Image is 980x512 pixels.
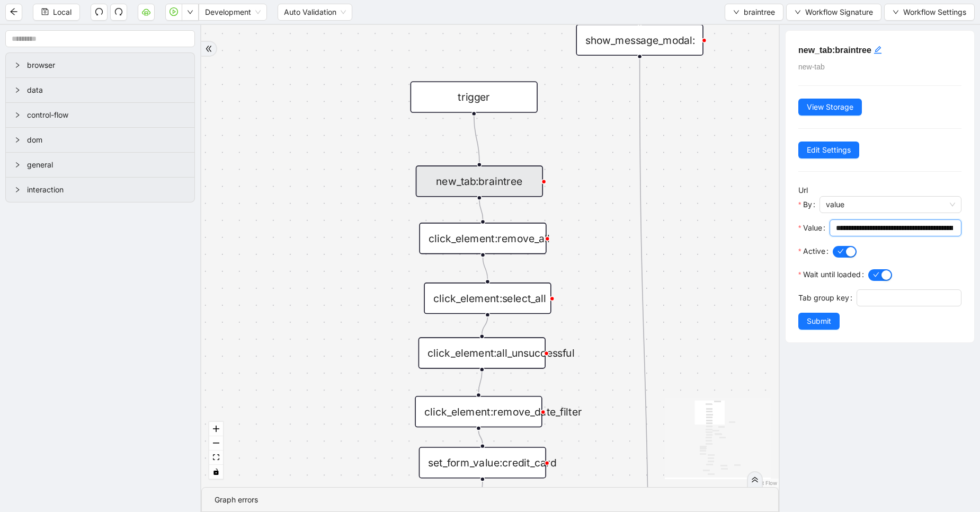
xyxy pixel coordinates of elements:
span: value [826,197,955,213]
button: down [182,4,199,21]
div: show_message_modal: [576,24,703,56]
span: play-circle [170,7,178,16]
button: play-circle [165,4,182,21]
span: undo [95,7,103,16]
span: Development [205,4,261,20]
span: By [803,199,812,210]
span: right [14,137,21,143]
div: Graph errors [215,494,765,506]
g: Edge from click_element:remove_all to click_element:select_all [483,258,487,279]
span: down [795,9,801,15]
div: click_element:all_unsuccessful [418,337,546,368]
button: Submit [798,313,840,330]
div: click_element:remove_all [419,223,546,254]
button: zoom out [209,436,223,451]
span: Workflow Signature [805,6,873,18]
h5: new_tab:braintree [798,43,961,57]
div: new_tab:braintree [416,165,543,197]
div: browser [6,53,194,77]
span: right [14,162,21,168]
span: edit [874,46,882,54]
button: zoom in [209,422,223,436]
div: trigger [411,82,538,113]
div: general [6,153,194,177]
button: saveLocal [33,4,80,21]
button: downbraintree [725,4,783,21]
div: set_form_value:credit_card [419,447,546,478]
span: arrow-left [10,7,18,16]
span: Submit [807,315,831,327]
button: downWorkflow Signature [786,4,881,21]
button: Edit Settings [798,142,859,158]
span: redo [114,7,123,16]
div: click_element:remove_date_filter [415,396,542,427]
g: Edge from click_element:all_unsuccessful to click_element:remove_date_filter [478,372,482,393]
span: cloud-server [142,7,150,16]
span: Wait until loaded [803,269,861,280]
span: right [14,112,21,118]
button: redo [110,4,127,21]
button: downWorkflow Settings [884,4,975,21]
span: double-right [205,45,212,52]
button: toggle interactivity [209,465,223,479]
span: data [27,84,186,96]
span: double-right [751,476,759,483]
span: down [187,9,193,15]
span: save [41,8,49,15]
span: Local [53,6,72,18]
div: click_element:select_all [424,283,551,314]
g: Edge from click_element:remove_date_filter to set_form_value:credit_card [478,431,482,444]
span: interaction [27,184,186,196]
span: dom [27,134,186,146]
button: undo [91,4,108,21]
span: browser [27,59,186,71]
span: down [893,9,899,15]
span: View Storage [807,101,853,113]
g: Edge from click_element:select_all to click_element:all_unsuccessful [482,317,488,334]
button: arrow-left [5,4,22,21]
span: Tab group key [798,292,849,304]
span: right [14,187,21,193]
g: Edge from new_tab:braintree to click_element:remove_all [479,200,483,219]
div: data [6,78,194,102]
span: down [733,9,740,15]
div: interaction [6,178,194,202]
g: Edge from trigger to new_tab:braintree [474,116,479,162]
span: Edit Settings [807,144,851,156]
div: click to edit id [874,43,882,56]
span: new-tab [798,63,825,71]
button: cloud-server [138,4,155,21]
a: React Flow attribution [750,480,777,486]
span: right [14,87,21,93]
button: fit view [209,451,223,465]
span: control-flow [27,109,186,121]
span: Active [803,245,825,257]
span: general [27,159,186,171]
span: Workflow Settings [903,6,966,18]
span: braintree [744,6,775,18]
label: Url [798,186,808,195]
span: Value [803,222,822,234]
span: Auto Validation [284,4,346,20]
button: View Storage [798,99,862,116]
div: dom [6,128,194,152]
span: right [14,62,21,68]
div: control-flow [6,103,194,127]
